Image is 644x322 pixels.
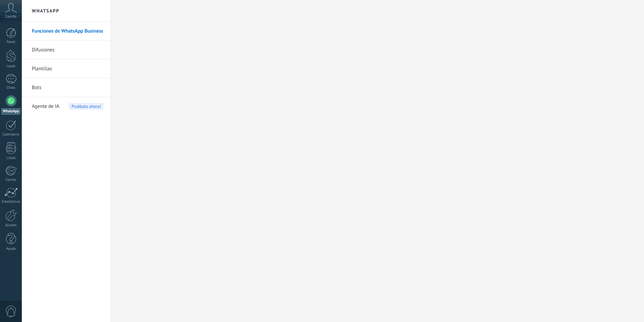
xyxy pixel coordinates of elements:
li: Bots [22,78,110,97]
a: Agente de IA Pruébalo ahora! [32,97,104,116]
div: Chats [1,86,21,90]
span: Pruébalo ahora! [69,103,104,110]
li: Funciones de WhatsApp Business [22,22,110,41]
span: Agente de IA [32,97,59,116]
div: Correo [1,178,21,182]
li: Plantillas [22,59,110,78]
div: Ayuda [1,247,21,251]
div: Panel [1,40,21,44]
a: Plantillas [32,59,104,78]
a: Difusiones [32,41,104,59]
div: Estadísticas [1,200,21,204]
li: Agente de IA [22,97,110,116]
div: Leads [1,64,21,69]
span: Cuenta [5,14,16,19]
a: Bots [32,78,104,97]
a: Funciones de WhatsApp Business [32,22,104,41]
div: Ajustes [1,223,21,228]
div: Calendario [1,132,21,137]
div: Listas [1,156,21,160]
li: Difusiones [22,41,110,59]
div: WhatsApp [1,108,20,115]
